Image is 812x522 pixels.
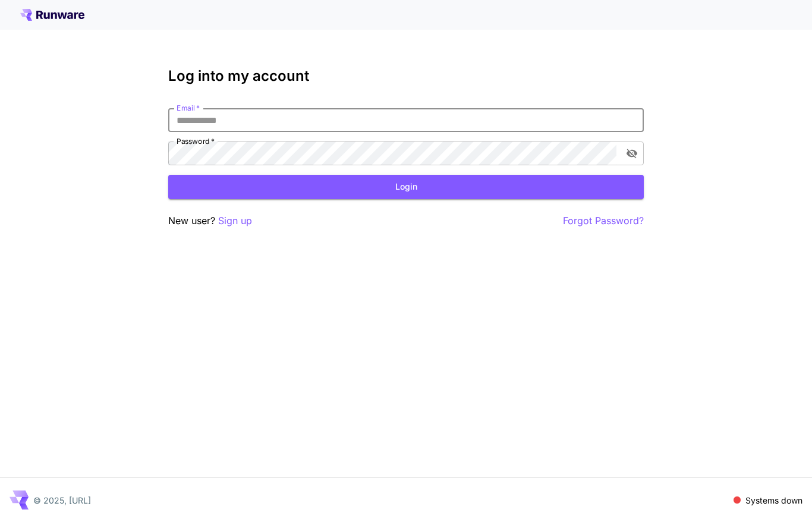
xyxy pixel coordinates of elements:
[218,213,252,228] button: Sign up
[177,103,200,113] label: Email
[33,494,91,507] p: © 2025, [URL]
[563,213,644,228] button: Forgot Password?
[621,143,643,164] button: toggle password visibility
[168,213,252,228] p: New user?
[168,175,644,199] button: Login
[745,494,802,507] p: Systems down
[168,68,644,84] h3: Log into my account
[177,136,215,146] label: Password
